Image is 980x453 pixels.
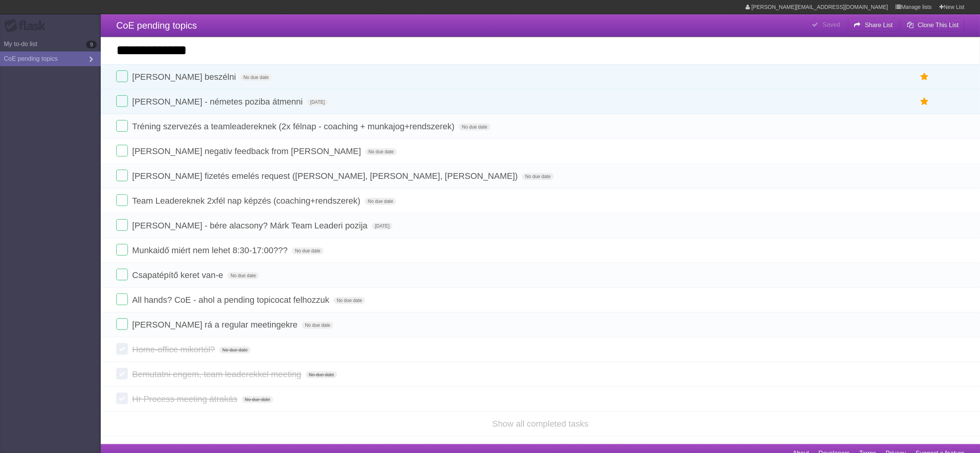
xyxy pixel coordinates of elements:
b: Saved [823,21,840,28]
label: Done [116,170,128,181]
span: [DATE] [307,99,328,106]
span: No due date [240,74,272,81]
span: Home-office mikortól? [132,345,217,354]
label: Done [116,145,128,156]
div: Flask [4,19,50,33]
span: [DATE] [372,223,393,230]
b: Clone This List [918,22,959,28]
label: Done [116,70,128,82]
b: Share List [865,22,893,28]
label: Star task [917,70,932,83]
label: Done [116,269,128,280]
span: [PERSON_NAME] - németes poziba átmenni [132,97,305,106]
span: Team Leadereknek 2xfél nap képzés (coaching+rendszerek) [132,196,362,206]
a: Show all completed tasks [492,419,588,429]
span: No due date [227,272,259,279]
span: Munkaidő miért nem lehet 8:30-17:00??? [132,245,289,255]
span: No due date [365,198,396,205]
label: Done [116,95,128,107]
label: Done [116,368,128,379]
label: Done [116,244,128,256]
label: Done [116,318,128,330]
label: Done [116,293,128,305]
label: Done [116,393,128,404]
span: All hands? CoE - ahol a pending topicocat felhozzuk [132,295,331,305]
span: No due date [365,148,397,155]
button: Clone This List [901,18,964,32]
label: Done [116,343,128,355]
span: [PERSON_NAME] negativ feedback from [PERSON_NAME] [132,146,363,156]
span: No due date [522,173,553,180]
span: No due date [292,247,323,254]
button: Share List [848,18,899,32]
span: [PERSON_NAME] beszélni [132,72,238,82]
span: Bemutatni engem, team leaderekkel meeting [132,369,303,379]
span: No due date [459,124,490,130]
label: Done [116,219,128,231]
span: No due date [242,396,273,403]
span: Csapatépítő keret van-e [132,270,225,280]
b: 9 [86,41,97,48]
label: Done [116,120,128,132]
span: Hr Process meeting átrakás [132,394,239,404]
span: Tréning szervezés a teamleadereknek (2x félnap - coaching + munkajog+rendszerek) [132,122,456,131]
span: [PERSON_NAME] - bére alacsony? Márk Team Leaderi pozija [132,221,369,230]
span: No due date [219,347,251,353]
span: CoE pending topics [116,20,197,31]
span: [PERSON_NAME] rá a regular meetingekre [132,320,300,329]
span: No due date [302,322,333,329]
span: [PERSON_NAME] fizetés emelés request ([PERSON_NAME], [PERSON_NAME], [PERSON_NAME]) [132,171,520,181]
span: No due date [306,371,337,378]
span: No due date [334,297,365,304]
label: Star task [917,95,932,108]
label: Done [116,194,128,206]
